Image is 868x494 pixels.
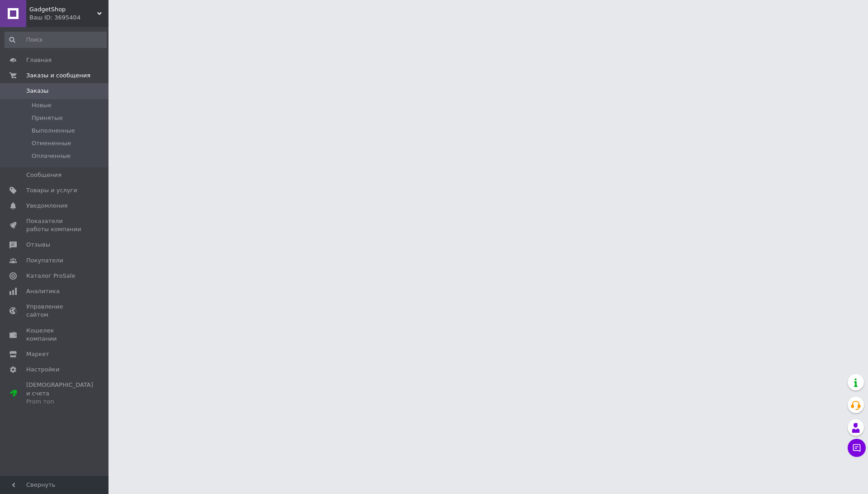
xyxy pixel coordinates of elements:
button: Чат с покупателем [848,439,866,457]
span: Кошелек компании [26,327,84,343]
span: Настройки [26,366,59,374]
span: Управление сайтом [26,303,84,319]
span: Главная [26,56,52,64]
div: Prom топ [26,398,93,406]
span: Отзывы [26,241,50,249]
span: Покупатели [26,256,63,265]
span: Товары и услуги [26,186,77,195]
span: [DEMOGRAPHIC_DATA] и счета [26,381,93,406]
span: Выполненные [32,127,75,135]
span: Аналитика [26,287,60,295]
span: Принятые [32,114,63,122]
span: Показатели работы компании [26,217,84,233]
div: Ваш ID: 3695404 [29,14,108,22]
span: Новые [32,101,52,109]
span: Сообщения [26,171,61,179]
span: Каталог ProSale [26,272,75,280]
span: Уведомления [26,202,67,210]
span: GadgetShop [29,5,97,14]
span: Заказы и сообщения [26,71,90,80]
input: Поиск [5,32,107,48]
span: Маркет [26,350,49,358]
span: Оплаченные [32,152,71,160]
span: Заказы [26,87,48,95]
span: Отмененные [32,139,71,147]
